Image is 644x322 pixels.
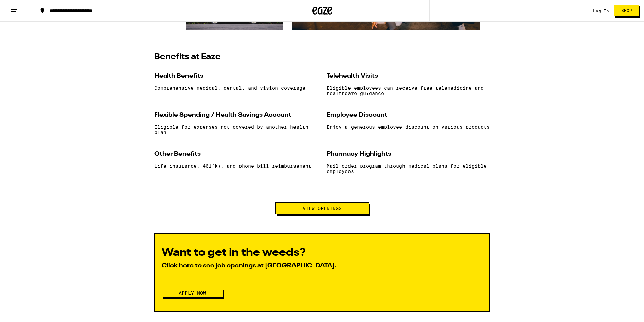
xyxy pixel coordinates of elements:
[4,5,48,10] span: Hi. Need any help?
[327,85,490,96] p: Eligible employees can receive free telemedicine and healthcare guidance
[327,110,490,120] h3: Employee Discount
[154,110,317,120] h3: Flexible Spending / Health Savings Account
[162,289,223,297] button: Apply Now
[327,71,490,81] h3: Telehealth Visits
[621,9,632,13] span: Shop
[593,9,609,13] a: Log In
[154,124,317,135] p: Eligible for expenses not covered by another health plan
[275,202,369,214] button: View Openings
[609,5,644,16] a: Shop
[154,71,317,81] h3: Health Benefits
[162,247,482,258] h2: Want to get in the weeds?
[162,261,482,270] p: Click here to see job openings at [GEOGRAPHIC_DATA].
[154,149,317,159] h3: Other Benefits
[162,290,223,296] a: Apply Now
[179,291,206,295] span: Apply Now
[327,163,490,174] p: Mail order program through medical plans for eligible employees
[327,149,490,159] h3: Pharmacy Highlights
[154,85,317,91] p: Comprehensive medical, dental, and vision coverage
[154,53,490,61] h2: Benefits at Eaze
[327,124,490,130] p: Enjoy a generous employee discount on various products
[614,5,639,16] button: Shop
[303,206,342,211] span: View Openings
[154,163,317,169] p: Life insurance, 401(k), and phone bill reimbursement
